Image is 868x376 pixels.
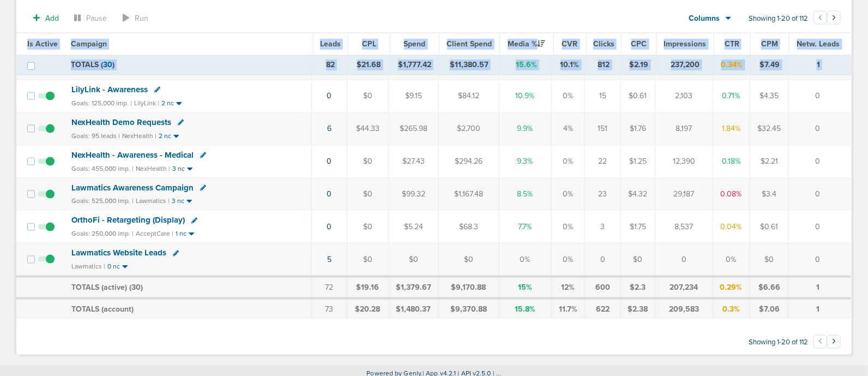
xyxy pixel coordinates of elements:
td: $0 [347,80,388,112]
td: $2.19 [622,55,656,75]
td: $0 [347,145,388,178]
td: $0 [347,178,388,211]
td: 0.04% [713,211,750,243]
span: Leads [320,39,341,49]
button: Go to next page [827,11,841,25]
td: 0 [789,178,851,211]
td: 15 [585,80,621,112]
small: Lawmatics | [136,197,170,205]
td: $1,167.48 [438,178,499,211]
span: LilyLink - Awareness [71,85,148,94]
td: $19.16 [347,277,388,299]
small: Lawmatics | [71,262,105,270]
span: Is Active [27,39,58,49]
td: 22 [585,145,621,178]
span: Showing 1-20 of 112 [749,14,808,23]
span: Impressions [664,39,707,49]
td: 237,200 [657,55,714,75]
td: 12% [551,277,584,299]
td: 4% [551,112,584,145]
td: 0.08% [713,178,750,211]
td: 15.8% [499,299,551,319]
td: 9.3% [499,145,551,178]
td: 7.7% [499,211,551,243]
td: $0 [438,243,499,277]
td: $1,777.42 [390,55,439,75]
span: 30 [131,283,141,292]
td: 0% [551,243,584,277]
td: 0 [789,80,851,112]
small: LilyLink | [134,99,159,107]
td: 207,234 [655,277,713,299]
td: $68.3 [438,211,499,243]
span: Media % [508,39,545,49]
span: Lawmatics Website Leads [71,248,166,258]
a: 0 [327,91,332,100]
td: $0 [388,243,438,277]
span: NexHealth Demo Requests [71,117,171,127]
td: $3.4 [750,178,789,211]
span: Lawmatics Awareness Campaign [71,183,194,193]
td: $1,379.67 [388,277,438,299]
td: $2,700 [438,112,499,145]
td: 622 [585,299,621,319]
td: 15% [499,277,551,299]
td: 0 [789,243,851,277]
td: 0.71% [713,80,750,112]
td: $1.25 [620,145,655,178]
span: Client Spend [447,39,492,49]
td: 0 [789,211,851,243]
td: 0 [789,112,851,145]
td: $0 [347,243,388,277]
td: $2.38 [620,299,655,319]
td: 0% [551,80,584,112]
span: CPL [362,39,376,49]
td: 0 [655,243,713,277]
span: CTR [725,39,739,49]
td: $1.75 [620,211,655,243]
td: $9.15 [388,80,438,112]
span: Showing 1-20 of 112 [749,338,808,348]
td: 1 [789,277,851,299]
small: 3 nc [172,165,185,173]
td: 812 [586,55,622,75]
td: $0 [620,243,655,277]
td: $4.32 [620,178,655,211]
td: 209,583 [655,299,713,319]
td: TOTALS (active) ( ) [65,277,311,299]
td: $5.24 [388,211,438,243]
span: CPM [761,39,778,49]
small: Goals: 125,000 imp. | [71,99,132,108]
td: $11,380.57 [439,55,499,75]
td: $99.32 [388,178,438,211]
small: 2 nc [159,132,171,140]
td: $84.12 [438,80,499,112]
td: 600 [585,277,621,299]
span: Clicks [593,39,614,49]
td: $20.28 [347,299,388,319]
td: 3 [585,211,621,243]
ul: Pagination [813,13,841,26]
small: Goals: 525,000 imp. | [71,197,134,205]
td: 9.9% [499,112,551,145]
td: $6.66 [750,277,789,299]
td: 10.9% [499,80,551,112]
td: 72 [312,277,347,299]
td: $21.68 [348,55,390,75]
span: NexHealth - Awareness - Medical [71,150,194,160]
td: TOTALS (account) [65,299,311,319]
td: $9,170.88 [438,277,499,299]
span: CVR [562,39,578,49]
td: $27.43 [388,145,438,178]
td: 2,103 [655,80,713,112]
small: NexHealth | [122,132,156,140]
small: 0 nc [107,262,120,271]
td: $265.98 [388,112,438,145]
span: Campaign [71,39,107,49]
td: 11.7% [551,299,584,319]
td: 82 [313,55,348,75]
span: Spend [404,39,426,49]
td: 8,537 [655,211,713,243]
small: Goals: 95 leads | [71,132,120,140]
td: 73 [312,299,347,319]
